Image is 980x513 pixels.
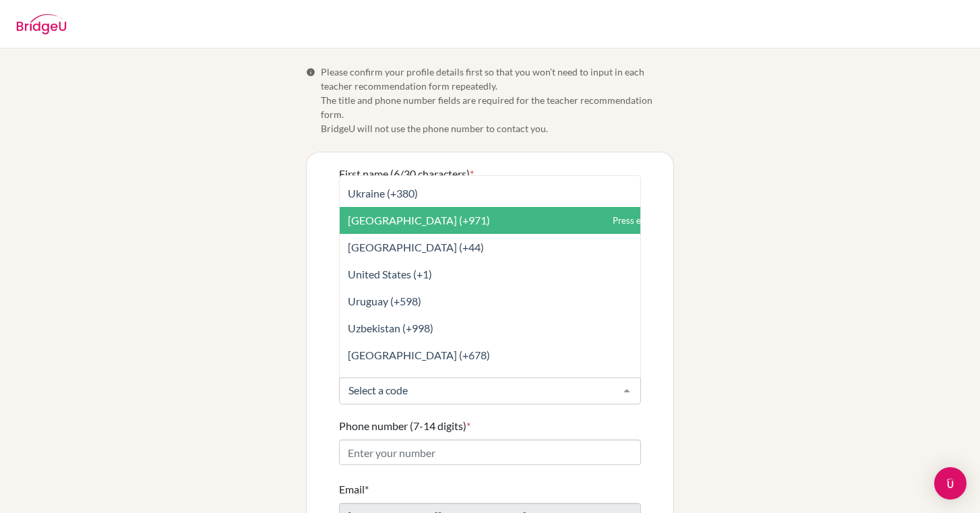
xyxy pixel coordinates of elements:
[16,14,67,34] img: BridgeU logo
[348,268,432,280] span: United States (+1)
[348,322,433,334] span: Uzbekistan (+998)
[348,349,490,361] span: [GEOGRAPHIC_DATA] (+678)
[321,65,674,135] span: Please confirm your profile details first so that you won’t need to input in each teacher recomme...
[348,187,418,200] span: Ukraine (+380)
[348,375,589,388] span: [GEOGRAPHIC_DATA], Bolivarian Republic of (+58)
[339,440,641,465] input: Enter your number
[348,295,421,307] span: Uruguay (+598)
[339,418,470,434] label: Phone number (7-14 digits)
[348,214,490,227] span: [GEOGRAPHIC_DATA] (+971)
[934,467,967,500] div: Open Intercom Messenger
[345,384,613,397] input: Select a code
[339,166,474,182] label: First name (6/30 characters)
[348,241,484,253] span: [GEOGRAPHIC_DATA] (+44)
[306,67,315,77] span: Info
[339,481,369,497] label: Email*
